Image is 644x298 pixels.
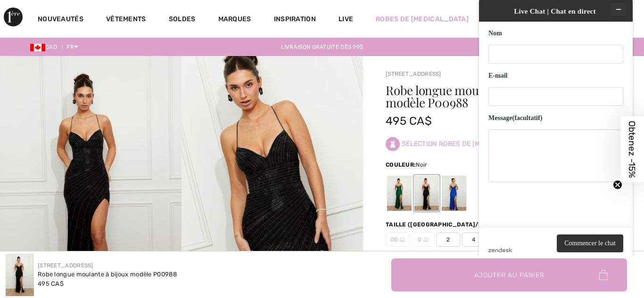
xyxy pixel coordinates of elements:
[411,233,435,247] span: 0
[386,220,550,229] div: Taille ([GEOGRAPHIC_DATA]/[GEOGRAPHIC_DATA]):
[437,233,460,247] span: 2
[599,270,608,280] img: Bag.svg
[387,176,412,211] div: Emerald
[474,270,545,280] span: Ajouter au panier
[38,15,83,25] a: Nouveautés
[339,14,353,24] a: Live
[6,254,34,296] img: Robe Longue Moulante &agrave; Bijoux mod&egrave;le P00988
[423,237,428,242] img: ring-m.svg
[4,8,23,26] img: 1ère Avenue
[400,237,405,242] img: ring-m.svg
[386,161,416,168] span: Couleur:
[38,280,64,287] span: 495 CA$
[274,15,316,25] span: Inspiration
[386,71,441,77] a: [STREET_ADDRESS]
[20,7,40,15] span: Chat
[106,15,146,25] a: Vêtements
[30,44,45,51] img: Canadian Dollar
[386,137,400,151] img: Sélection robes de bal
[386,233,409,247] span: 00
[386,114,432,128] span: 495 CA$
[30,44,61,50] span: CAD
[273,44,371,50] a: Livraison gratuite dès 99$
[613,180,622,189] button: Close teaser
[169,15,196,25] a: Soldes
[414,176,439,211] div: Noir
[386,84,582,109] h1: Robe longue moulante à bijoux modèle P00988
[38,270,177,279] div: Robe longue moulante à bijoux modèle P00988
[462,233,486,247] span: 4
[38,262,93,269] a: [STREET_ADDRESS]
[386,129,621,159] div: Sélection robes de [MEDICAL_DATA]
[218,15,251,25] a: Marques
[66,44,78,50] span: FR
[620,116,644,182] div: Obtenez -15%Close teaser
[442,176,466,211] div: Royal
[376,14,469,24] a: Robes de [MEDICAL_DATA]
[391,258,627,291] button: Ajouter au panier
[627,121,638,177] span: Obtenez -15%
[416,161,427,168] span: Noir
